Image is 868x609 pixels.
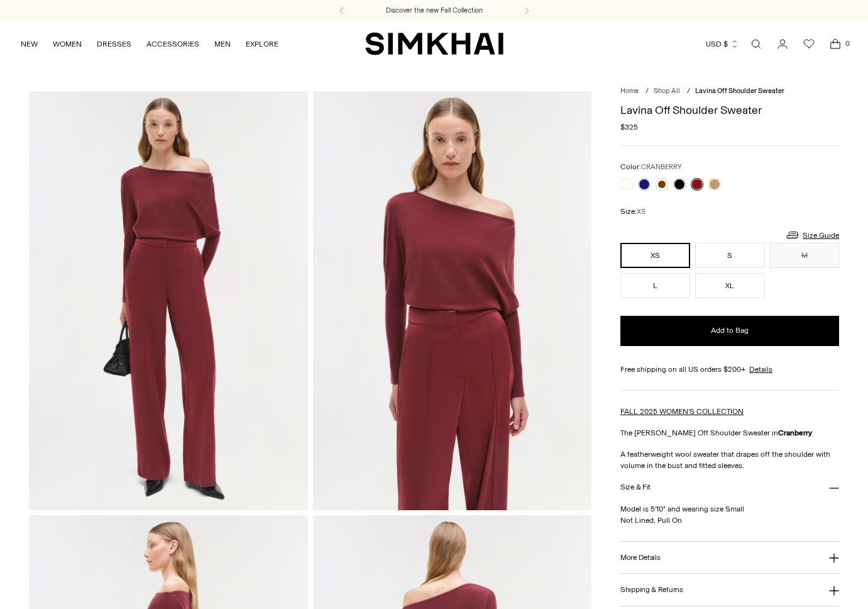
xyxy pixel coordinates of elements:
[654,87,680,95] a: Shop All
[695,273,765,298] button: XL
[770,243,840,268] button: M
[842,38,853,49] span: 0
[386,6,483,16] a: Discover the new Fall Collection
[21,30,38,58] a: NEW
[620,449,839,471] p: A featherweight wool sweater that drapes off the shoulder with volume in the bust and fitted slee...
[823,31,848,57] a: Open cart modal
[785,227,839,243] a: Size Guide
[620,161,682,173] label: Color:
[646,86,649,97] div: /
[620,427,839,439] p: The [PERSON_NAME] Off Shoulder Sweater in
[778,428,812,437] strong: Cranberry
[146,30,199,58] a: ACCESSORIES
[641,163,682,171] span: CRANBERRY
[620,554,660,562] h3: More Details
[744,31,769,57] a: Open search modal
[620,483,651,491] h3: Size & Fit
[214,30,231,58] a: MEN
[246,30,278,58] a: EXPLORE
[620,86,839,97] nav: breadcrumbs
[706,30,739,58] button: USD $
[711,325,749,336] span: Add to Bag
[695,243,765,268] button: S
[53,30,82,58] a: WOMEN
[749,364,772,375] a: Details
[620,206,646,218] label: Size:
[770,31,795,57] a: Go to the account page
[687,86,690,97] div: /
[620,243,690,268] button: XS
[365,31,503,56] a: SIMKHAI
[695,87,784,95] span: Lavina Off Shoulder Sweater
[620,121,638,133] span: $325
[637,208,646,216] span: XS
[29,91,308,510] img: Lavina Off Shoulder Sweater
[620,407,744,416] a: FALL 2025 WOMEN'S COLLECTION
[620,364,839,375] div: Free shipping on all US orders $200+
[620,471,839,503] button: Size & Fit
[620,316,839,346] button: Add to Bag
[313,91,592,510] img: Lavina Off Shoulder Sweater
[620,273,690,298] button: L
[620,87,639,95] a: Home
[620,503,839,526] p: Model is 5'10" and wearing size Small Not Lined, Pull On
[620,574,839,606] button: Shipping & Returns
[620,542,839,574] button: More Details
[620,586,683,594] h3: Shipping & Returns
[796,31,821,57] a: Wishlist
[620,104,839,116] h1: Lavina Off Shoulder Sweater
[97,30,131,58] a: DRESSES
